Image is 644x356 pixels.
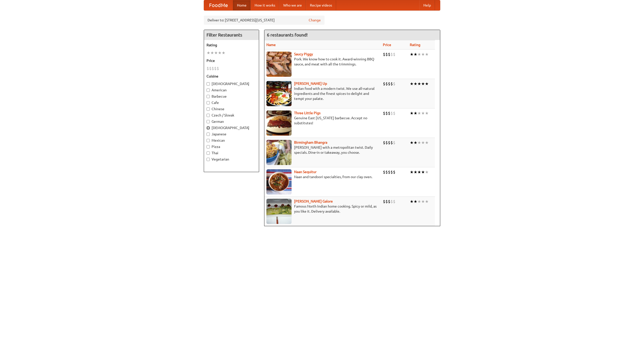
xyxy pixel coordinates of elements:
[266,199,292,224] img: currygalore.jpg
[218,50,222,56] li: ★
[393,52,395,57] li: $
[419,0,435,10] a: Help
[414,199,417,204] li: ★
[207,119,256,124] label: German
[207,66,209,71] li: $
[390,52,393,57] li: $
[393,81,395,87] li: $
[306,0,336,10] a: Recipe videos
[266,52,292,77] img: saucy.jpg
[207,150,256,155] label: Thai
[390,81,393,87] li: $
[414,110,417,116] li: ★
[210,50,214,56] li: ★
[385,140,388,145] li: $
[266,81,292,106] img: curryup.jpg
[207,43,256,48] h5: Rating
[393,169,395,175] li: $
[414,52,417,57] li: ★
[266,204,379,214] p: Famous North Indian home cooking. Spicy or mild, as you like it. Delivery available.
[390,140,393,145] li: $
[207,95,210,98] input: Barbecue
[425,199,429,204] li: ★
[390,110,393,116] li: $
[207,158,210,161] input: Vegetarian
[207,126,210,130] input: [DEMOGRAPHIC_DATA]
[207,74,256,79] h5: Cuisine
[207,58,256,63] h5: Price
[207,138,256,143] label: Mexican
[207,133,210,136] input: Japanese
[207,81,256,86] label: [DEMOGRAPHIC_DATA]
[207,101,210,104] input: Cafe
[385,169,388,175] li: $
[214,66,217,71] li: $
[207,114,210,117] input: Czech / Slovak
[417,81,421,87] li: ★
[294,199,333,203] a: [PERSON_NAME] Galore
[383,169,385,175] li: $
[266,57,379,67] p: Pork. We know how to cook it. Award-winning BBQ sauce, and meat with all the trimmings.
[410,52,414,57] li: ★
[207,50,210,56] li: ★
[393,199,395,204] li: $
[425,169,429,175] li: ★
[214,50,218,56] li: ★
[417,169,421,175] li: ★
[207,88,256,93] label: American
[207,151,210,155] input: Thai
[388,140,390,145] li: $
[410,110,414,116] li: ★
[410,43,420,47] a: Rating
[421,81,425,87] li: ★
[266,110,292,136] img: littlepigs.jpg
[393,140,395,145] li: $
[383,140,385,145] li: $
[294,170,316,174] a: Naan Sequitur
[425,110,429,116] li: ★
[390,199,393,204] li: $
[207,120,210,123] input: German
[414,81,417,87] li: ★
[410,81,414,87] li: ★
[385,52,388,57] li: $
[383,199,385,204] li: $
[414,140,417,145] li: ★
[383,52,385,57] li: $
[421,169,425,175] li: ★
[417,140,421,145] li: ★
[207,107,210,111] input: Chinese
[266,86,379,101] p: Indian food with a modern twist. We use all-natural ingredients and the finest spices to delight ...
[204,0,233,10] a: FoodMe
[251,0,279,10] a: How it works
[417,52,421,57] li: ★
[410,140,414,145] li: ★
[417,199,421,204] li: ★
[385,199,388,204] li: $
[266,140,292,165] img: bhangra.jpg
[207,82,210,86] input: [DEMOGRAPHIC_DATA]
[388,52,390,57] li: $
[421,110,425,116] li: ★
[266,43,276,47] a: Name
[266,169,292,194] img: naansequitur.jpg
[385,110,388,116] li: $
[294,140,327,144] a: Birmingham Bhangra
[207,100,256,105] label: Cafe
[207,125,256,130] label: [DEMOGRAPHIC_DATA]
[383,81,385,87] li: $
[294,111,320,115] a: Three Little Pigs
[207,145,210,148] input: Pizza
[388,199,390,204] li: $
[209,66,212,71] li: $
[207,144,256,149] label: Pizza
[414,169,417,175] li: ★
[207,113,256,118] label: Czech / Slovak
[266,115,379,126] p: Genuine East [US_STATE] barbecue. Accept no substitutes!
[421,140,425,145] li: ★
[294,52,313,56] b: Saucy Piggy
